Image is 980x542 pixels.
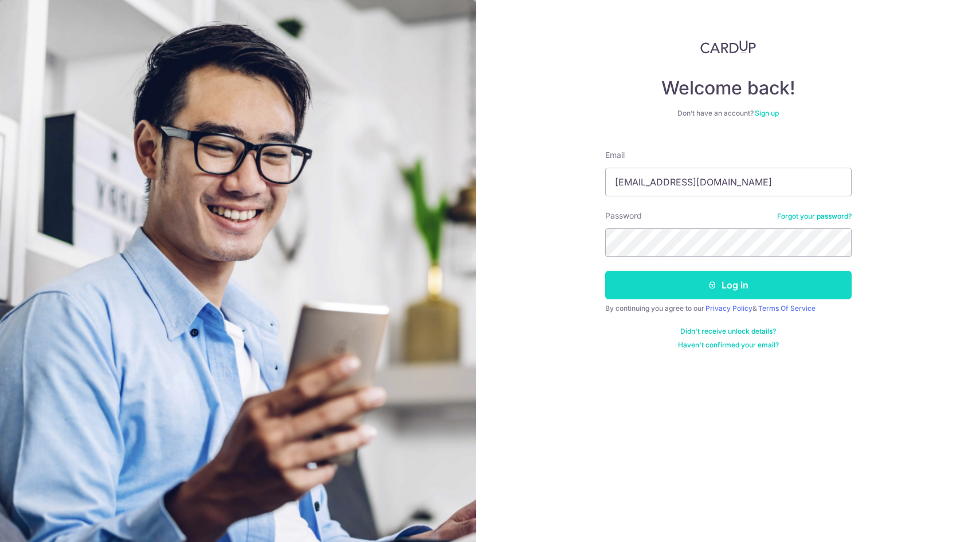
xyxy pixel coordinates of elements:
label: Email [605,149,625,161]
a: Didn't receive unlock details? [680,327,776,336]
h4: Welcome back! [605,77,852,100]
img: CardUp Logo [700,40,756,54]
a: Privacy Policy [705,304,752,312]
div: By continuing you agree to our & [605,304,852,313]
label: Password [605,210,642,221]
a: Sign up [755,109,779,117]
input: Enter your Email [605,168,852,196]
a: Terms Of Service [758,304,816,312]
a: Haven't confirmed your email? [678,341,779,350]
button: Log in [605,271,852,299]
div: Don’t have an account? [605,109,852,118]
a: Forgot your password? [777,212,852,221]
